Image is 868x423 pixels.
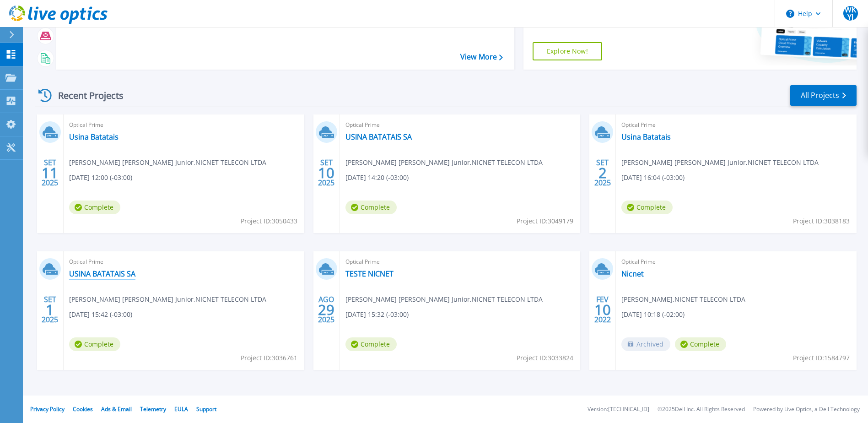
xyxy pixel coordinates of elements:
[241,216,297,226] span: Project ID: 3050433
[69,173,132,183] span: [DATE] 12:00 (-03:00)
[675,337,726,351] span: Complete
[621,173,685,183] span: [DATE] 16:04 (-03:00)
[594,293,611,326] div: FEV 2022
[345,201,397,214] span: Complete
[318,306,334,314] span: 29
[517,353,573,363] span: Project ID: 3033824
[345,309,409,320] span: [DATE] 15:32 (-03:00)
[621,294,745,304] span: [PERSON_NAME] , NICNET TELECON LTDA
[174,405,188,413] a: EULA
[41,293,59,326] div: SET 2025
[588,407,649,412] li: Version: [TECHNICAL_ID]
[598,169,607,177] span: 2
[594,306,611,314] span: 10
[345,294,543,304] span: [PERSON_NAME] [PERSON_NAME] Junior , NICNET TELECON LTDA
[345,257,575,267] span: Optical Prime
[460,53,503,61] a: View More
[621,269,644,278] a: Nicnet
[790,85,857,106] a: All Projects
[621,132,671,141] a: Usina Batatais
[69,309,132,320] span: [DATE] 15:42 (-03:00)
[196,405,216,413] a: Support
[621,201,673,214] span: Complete
[345,120,575,130] span: Optical Prime
[46,306,54,314] span: 1
[793,216,850,226] span: Project ID: 3038183
[517,216,573,226] span: Project ID: 3049179
[345,337,397,351] span: Complete
[533,42,602,60] a: Explore Now!
[621,120,851,130] span: Optical Prime
[318,293,335,326] div: AGO 2025
[843,6,858,21] span: WKYJ
[241,353,297,363] span: Project ID: 3036761
[621,309,685,320] span: [DATE] 10:18 (-02:00)
[345,132,412,141] a: USINA BATATAIS SA
[69,337,120,351] span: Complete
[69,294,266,304] span: [PERSON_NAME] [PERSON_NAME] Junior , NICNET TELECON LTDA
[345,173,409,183] span: [DATE] 14:20 (-03:00)
[621,337,670,351] span: Archived
[793,353,850,363] span: Project ID: 1584797
[140,405,166,413] a: Telemetry
[753,407,860,412] li: Powered by Live Optics, a Dell Technology
[69,257,299,267] span: Optical Prime
[318,169,334,177] span: 10
[345,269,394,278] a: TESTE NICNET
[69,201,120,214] span: Complete
[101,405,132,413] a: Ads & Email
[41,156,59,190] div: SET 2025
[621,257,851,267] span: Optical Prime
[69,269,135,278] a: USINA BATATAIS SA
[42,169,58,177] span: 11
[621,157,819,168] span: [PERSON_NAME] [PERSON_NAME] Junior , NICNET TELECON LTDA
[594,156,611,190] div: SET 2025
[658,407,745,412] li: © 2025 Dell Inc. All Rights Reserved
[69,132,119,141] a: Usina Batatais
[318,156,335,190] div: SET 2025
[35,84,136,107] div: Recent Projects
[69,157,266,168] span: [PERSON_NAME] [PERSON_NAME] Junior , NICNET TELECON LTDA
[69,120,299,130] span: Optical Prime
[73,405,93,413] a: Cookies
[345,157,543,168] span: [PERSON_NAME] [PERSON_NAME] Junior , NICNET TELECON LTDA
[30,405,65,413] a: Privacy Policy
